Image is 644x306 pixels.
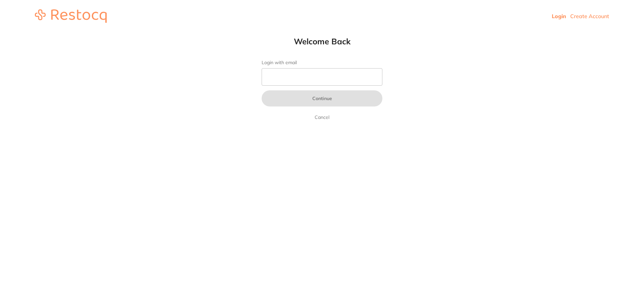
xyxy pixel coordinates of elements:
a: Create Account [570,13,609,19]
a: Login [552,13,566,19]
img: restocq_logo.svg [35,9,107,23]
label: Login with email [262,60,382,65]
button: Continue [262,90,382,106]
a: Cancel [313,113,331,121]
